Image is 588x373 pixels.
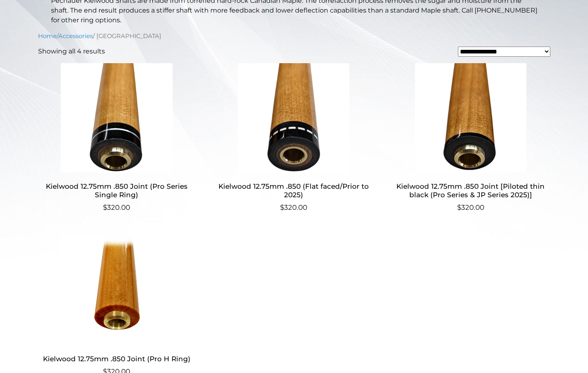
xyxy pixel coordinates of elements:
img: Kielwood 12.75mm .850 (Flat faced/Prior to 2025) [215,63,372,173]
h2: Kielwood 12.75mm .850 Joint (Pro H Ring) [38,351,196,366]
span: $ [280,203,284,211]
bdi: 320.00 [280,203,307,211]
a: Kielwood 12.75mm .850 Joint [Piloted thin black (Pro Series & JP Series 2025)] $320.00 [392,63,550,213]
span: $ [103,203,107,211]
h2: Kielwood 12.75mm .850 (Flat faced/Prior to 2025) [215,179,372,202]
select: Shop order [458,47,550,57]
span: $ [457,203,461,211]
nav: Breadcrumb [38,32,550,40]
a: Kielwood 12.75mm .850 Joint (Pro Series Single Ring) $320.00 [38,63,196,213]
bdi: 320.00 [457,203,484,211]
a: Home [38,32,57,40]
img: Kielwood 12.75mm .850 Joint (Pro H Ring) [38,235,196,345]
bdi: 320.00 [103,203,130,211]
h2: Kielwood 12.75mm .850 Joint (Pro Series Single Ring) [38,179,196,202]
h2: Kielwood 12.75mm .850 Joint [Piloted thin black (Pro Series & JP Series 2025)] [392,179,550,202]
img: Kielwood 12.75mm .850 Joint [Piloted thin black (Pro Series & JP Series 2025)] [392,63,550,173]
a: Accessories [58,32,93,40]
a: Kielwood 12.75mm .850 (Flat faced/Prior to 2025) $320.00 [215,63,372,213]
p: Showing all 4 results [38,47,105,56]
img: Kielwood 12.75mm .850 Joint (Pro Series Single Ring) [38,63,196,173]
